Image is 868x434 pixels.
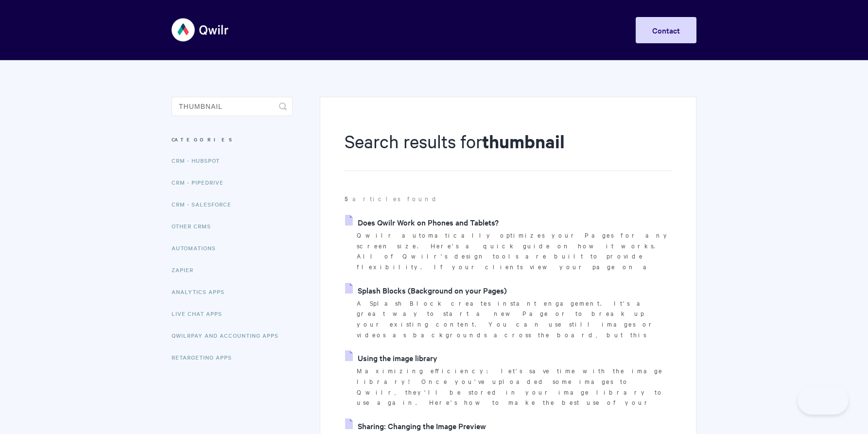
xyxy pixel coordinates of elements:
[357,365,672,408] p: Maximizing efficiency: let's save time with the image library! Once you've uploaded some images t...
[172,282,232,301] a: Analytics Apps
[172,216,218,236] a: Other CRMs
[172,326,286,345] a: QwilrPay and Accounting Apps
[172,304,229,323] a: Live Chat Apps
[345,350,437,365] a: Using the image library
[172,238,223,258] a: Automations
[345,129,672,171] h1: Search results for
[345,283,507,297] a: Splash Blocks (Background on your Pages)
[172,131,293,148] h3: Categories
[172,194,239,214] a: CRM - Salesforce
[345,194,352,203] strong: 5
[357,298,672,340] p: A Splash Block creates instant engagement. It's a great way to start a new Page or to break up yo...
[482,129,565,153] strong: thumbnail
[345,193,672,204] p: articles found
[172,97,293,116] input: Search
[172,151,227,170] a: CRM - HubSpot
[345,418,486,433] a: Sharing: Changing the Image Preview
[357,230,672,272] p: Qwilr automatically optimizes your Pages for any screen size. Here's a quick guide on how it work...
[172,347,239,367] a: Retargeting Apps
[172,173,231,192] a: CRM - Pipedrive
[172,12,229,48] img: Qwilr Help Center
[172,260,201,279] a: Zapier
[345,215,499,229] a: Does Qwilr Work on Phones and Tablets?
[798,385,849,415] iframe: Toggle Customer Support
[636,17,696,43] a: Contact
